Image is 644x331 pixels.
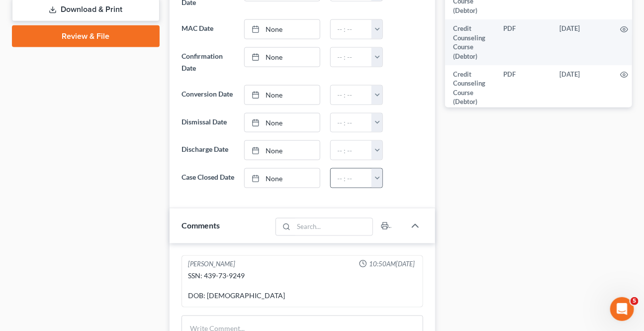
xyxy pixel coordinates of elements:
input: -- : -- [331,86,372,105]
label: MAC Date [177,19,240,39]
input: -- : -- [331,20,372,39]
label: Discharge Date [177,140,240,160]
a: None [245,169,319,188]
td: [DATE] [552,19,612,65]
label: Case Closed Date [177,168,240,188]
span: Comments [182,221,220,230]
a: None [245,113,319,132]
a: None [245,141,319,160]
td: [DATE] [552,65,612,111]
td: Credit Counseling Course (Debtor) [445,19,495,65]
span: 5 [631,297,639,305]
a: None [245,20,319,39]
label: Confirmation Date [177,47,240,77]
input: -- : -- [331,113,372,132]
input: -- : -- [331,169,372,188]
div: [PERSON_NAME] [188,260,235,269]
td: Credit Counseling Course (Debtor) [445,65,495,111]
input: -- : -- [331,48,372,67]
label: Conversion Date [177,85,240,105]
a: Review & File [12,25,160,47]
td: PDF [495,65,552,111]
span: 10:50AM[DATE] [369,260,415,269]
iframe: Intercom live chat [610,297,634,321]
td: PDF [495,19,552,65]
input: Search... [294,219,373,235]
label: Dismissal Date [177,113,240,133]
a: None [245,86,319,105]
div: SSN: 439-73-9249 DOB: [DEMOGRAPHIC_DATA] [188,271,417,301]
input: -- : -- [331,141,372,160]
a: None [245,48,319,67]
